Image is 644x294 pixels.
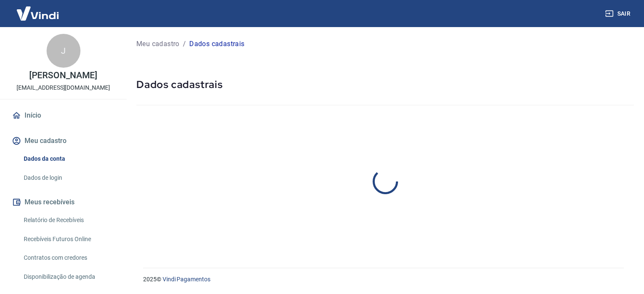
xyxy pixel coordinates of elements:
[10,106,116,125] a: Início
[20,268,116,286] a: Disponibilização de agenda
[189,39,244,49] p: Dados cadastrais
[143,275,624,284] p: 2025 ©
[20,212,116,229] a: Relatório de Recebíveis
[603,6,634,22] button: Sair
[17,83,110,92] p: [EMAIL_ADDRESS][DOMAIN_NAME]
[136,39,180,49] a: Meu cadastro
[29,71,97,80] p: [PERSON_NAME]
[47,34,80,68] div: J
[20,150,116,168] a: Dados da conta
[136,78,634,91] h5: Dados cadastrais
[20,249,116,267] a: Contratos com credores
[183,39,186,49] p: /
[10,132,116,150] button: Meu cadastro
[163,276,210,283] a: Vindi Pagamentos
[20,231,116,248] a: Recebíveis Futuros Online
[10,0,65,26] img: Vindi
[10,193,116,212] button: Meus recebíveis
[20,169,116,187] a: Dados de login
